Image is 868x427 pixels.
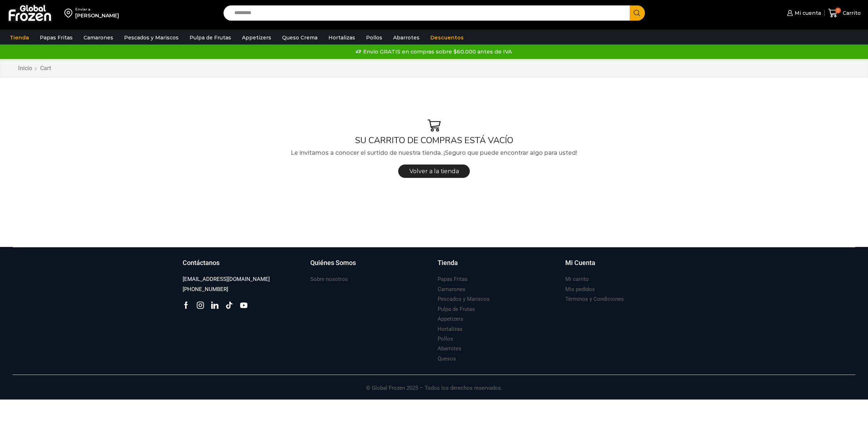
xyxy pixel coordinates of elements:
a: Pescados y Mariscos [120,31,182,44]
a: Abarrotes [390,31,423,44]
a: 0 Carrito [828,5,861,22]
a: [PHONE_NUMBER] [183,285,228,294]
h1: SU CARRITO DE COMPRAS ESTÁ VACÍO [13,135,855,146]
h3: Papas Fritas [438,276,468,283]
h3: Quiénes Somos [310,258,356,268]
a: Camarones [80,31,117,44]
a: Mi Cuenta [565,258,686,275]
a: Papas Fritas [438,274,468,284]
a: [EMAIL_ADDRESS][DOMAIN_NAME] [183,274,270,284]
h3: Hortalizas [438,325,463,333]
a: Mis pedidos [565,285,595,294]
a: Contáctanos [183,258,303,275]
h3: Tienda [438,258,458,268]
h3: Abarrotes [438,345,461,353]
h3: Términos y Condiciones [565,295,624,303]
a: Tienda [6,31,33,44]
a: Abarrotes [438,344,461,354]
a: Pulpa de Frutas [438,304,475,314]
h3: Mi carrito [565,276,589,283]
h3: Sobre nosotros [310,276,348,283]
button: Search button [630,5,645,21]
span: Mi cuenta [793,9,821,17]
a: Pescados y Mariscos [438,294,490,304]
a: Sobre nosotros [310,274,348,284]
a: Términos y Condiciones [565,294,624,304]
h3: Pollos [438,335,453,343]
h3: [PHONE_NUMBER] [183,286,228,293]
div: [PERSON_NAME] [75,12,119,19]
a: Hortalizas [325,31,359,44]
h3: [EMAIL_ADDRESS][DOMAIN_NAME] [183,276,270,283]
h3: Mi Cuenta [565,258,595,268]
h3: Pulpa de Frutas [438,306,475,313]
a: Papas Fritas [36,31,76,44]
a: Tienda [438,258,558,275]
a: Camarones [438,285,465,294]
span: 0 [835,8,841,13]
a: Quesos [438,354,456,364]
a: Hortalizas [438,324,463,334]
span: Cart [40,65,51,72]
a: Queso Crema [278,31,321,44]
img: address-field-icon.svg [64,7,75,19]
p: Le invitamos a conocer el surtido de nuestra tienda. ¡Seguro que puede encontrar algo para usted! [13,148,855,158]
a: Mi cuenta [785,6,821,20]
p: © Global Frozen 2025 – Todos los derechos reservados. [179,375,689,392]
h3: Quesos [438,355,456,363]
a: Appetizers [238,31,275,44]
a: Pollos [362,31,386,44]
h3: Mis pedidos [565,286,595,293]
a: Pollos [438,334,453,344]
h3: Contáctanos [183,258,220,268]
div: Enviar a [75,7,119,12]
a: Volver a la tienda [398,165,470,178]
span: Carrito [841,9,861,17]
h3: Appetizers [438,315,463,323]
span: Volver a la tienda [409,168,459,175]
a: Appetizers [438,314,463,324]
a: Pulpa de Frutas [186,31,235,44]
h3: Camarones [438,286,465,293]
a: Descuentos [427,31,467,44]
a: Inicio [18,64,33,73]
a: Quiénes Somos [310,258,431,275]
h3: Pescados y Mariscos [438,295,490,303]
a: Mi carrito [565,274,589,284]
